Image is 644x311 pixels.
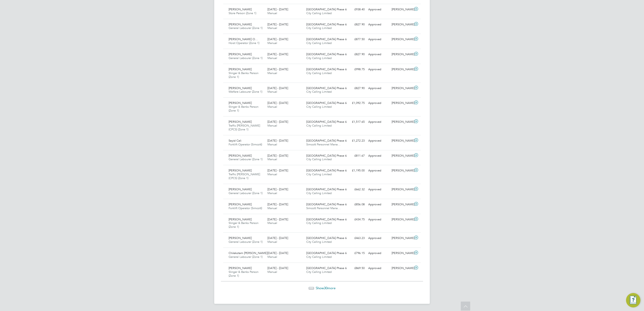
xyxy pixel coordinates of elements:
[267,191,277,195] span: Manual
[390,118,413,126] div: [PERSON_NAME]
[267,169,288,172] span: [DATE] - [DATE]
[267,26,277,30] span: Manual
[229,191,262,195] span: General Labourer (Zone 1)
[343,186,366,193] div: £662.32
[229,22,252,26] span: [PERSON_NAME]
[343,85,366,92] div: £827.90
[229,251,267,255] span: Chilekotam [PERSON_NAME]
[343,201,366,208] div: £856.08
[229,120,252,124] span: [PERSON_NAME]
[306,37,347,41] span: [GEOGRAPHIC_DATA] Phase 6
[267,7,288,11] span: [DATE] - [DATE]
[390,265,413,272] div: [PERSON_NAME]
[229,169,252,172] span: [PERSON_NAME]
[366,118,390,126] div: Approved
[306,266,347,270] span: [GEOGRAPHIC_DATA] Phase 6
[366,85,390,92] div: Approved
[229,52,252,56] span: [PERSON_NAME]
[306,169,347,172] span: [GEOGRAPHIC_DATA] Phase 6
[229,187,252,191] span: [PERSON_NAME]
[306,255,332,259] span: City Calling Limited
[343,216,366,223] div: £434.75
[229,105,258,112] span: Slinger & Banks Person (Zone 1)
[316,286,335,290] span: Show more
[267,172,277,176] span: Manual
[306,206,341,210] span: Simcott Personnel Mana…
[267,154,288,158] span: [DATE] - [DATE]
[390,85,413,92] div: [PERSON_NAME]
[306,191,332,195] span: City Calling Limited
[267,124,277,127] span: Manual
[343,51,366,58] div: £827.90
[267,236,288,240] span: [DATE] - [DATE]
[267,71,277,75] span: Manual
[366,21,390,28] div: Approved
[343,137,366,145] div: £1,272.23
[267,270,277,274] span: Manual
[306,41,332,45] span: City Calling Limited
[366,66,390,73] div: Approved
[343,21,366,28] div: £827.90
[366,6,390,13] div: Approved
[306,187,347,191] span: [GEOGRAPHIC_DATA] Phase 6
[229,26,262,30] span: General Labourer (Zone 1)
[366,51,390,58] div: Approved
[267,120,288,124] span: [DATE] - [DATE]
[390,250,413,257] div: [PERSON_NAME]
[306,124,332,127] span: City Calling Limited
[390,66,413,73] div: [PERSON_NAME]
[390,216,413,223] div: [PERSON_NAME]
[229,240,262,244] span: General Labourer (Zone 1)
[390,167,413,174] div: [PERSON_NAME]
[267,255,277,259] span: Manual
[306,86,347,90] span: [GEOGRAPHIC_DATA] Phase 6
[306,236,347,240] span: [GEOGRAPHIC_DATA] Phase 6
[390,234,413,242] div: [PERSON_NAME]
[366,250,390,257] div: Approved
[267,142,277,146] span: Manual
[229,236,252,240] span: [PERSON_NAME]
[306,52,347,56] span: [GEOGRAPHIC_DATA] Phase 6
[390,137,413,145] div: [PERSON_NAME]
[390,36,413,43] div: [PERSON_NAME]
[229,270,258,278] span: Slinger & Banks Person (Zone 1)
[306,202,347,206] span: [GEOGRAPHIC_DATA] Phase 6
[267,157,277,161] span: Manual
[267,67,288,71] span: [DATE] - [DATE]
[229,266,252,270] span: [PERSON_NAME]
[306,154,347,158] span: [GEOGRAPHIC_DATA] Phase 6
[390,21,413,28] div: [PERSON_NAME]
[306,7,347,11] span: [GEOGRAPHIC_DATA] Phase 6
[267,105,277,109] span: Manual
[343,99,366,107] div: £1,092.75
[343,66,366,73] div: £998.75
[229,67,252,71] span: [PERSON_NAME]
[267,206,277,210] span: Manual
[267,187,288,191] span: [DATE] - [DATE]
[229,217,252,221] span: [PERSON_NAME]
[343,234,366,242] div: £463.23
[306,22,347,26] span: [GEOGRAPHIC_DATA] Phase 6
[390,201,413,208] div: [PERSON_NAME]
[267,90,277,94] span: Manual
[267,251,288,255] span: [DATE] - [DATE]
[267,266,288,270] span: [DATE] - [DATE]
[229,90,262,94] span: Welfare Labourer (Zone 1)
[267,217,288,221] span: [DATE] - [DATE]
[343,265,366,272] div: £869.50
[366,137,390,145] div: Approved
[229,157,262,161] span: General Labourer (Zone 1)
[229,41,259,45] span: Hoist Operator (Zone 1)
[306,101,347,105] span: [GEOGRAPHIC_DATA] Phase 6
[306,139,347,142] span: [GEOGRAPHIC_DATA] Phase 6
[626,293,640,307] button: Engage Resource Center
[306,172,332,176] span: City Calling Limited
[267,37,288,41] span: [DATE] - [DATE]
[267,52,288,56] span: [DATE] - [DATE]
[306,105,332,109] span: City Calling Limited
[267,202,288,206] span: [DATE] - [DATE]
[229,71,258,79] span: Slinger & Banks Person (Zone 1)
[343,250,366,257] div: £796.15
[267,86,288,90] span: [DATE] - [DATE]
[229,221,258,229] span: Slinger & Banks Person (Zone 1)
